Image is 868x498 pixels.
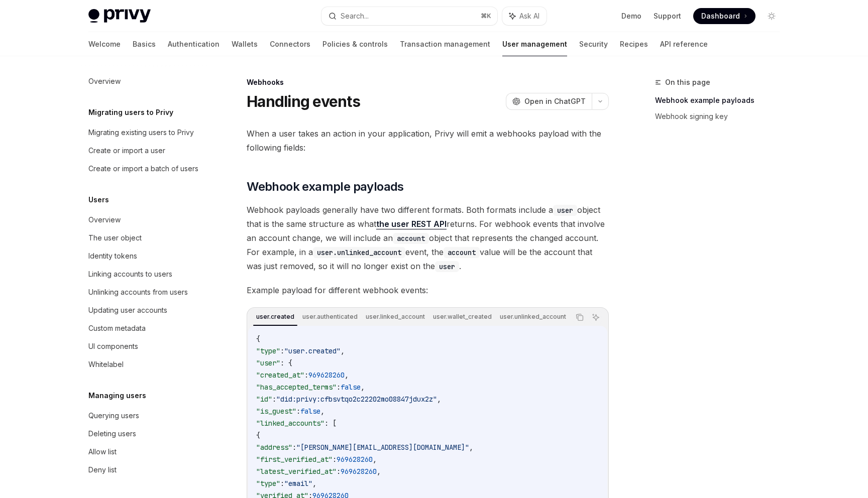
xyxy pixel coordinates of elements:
div: Unlinking accounts from users [88,286,188,298]
a: Welcome [88,32,121,56]
span: : [304,370,308,380]
span: : [337,467,341,476]
a: Linking accounts to users [80,265,209,283]
span: , [312,479,316,488]
span: 969628260 [341,467,377,476]
div: Create or import a batch of users [88,163,198,175]
div: user.authenticated [299,311,361,323]
a: UI components [80,337,209,355]
a: Basics [133,32,156,56]
h5: Users [88,194,109,206]
span: ⌘ K [481,12,491,20]
span: Webhook payloads generally have two different formats. Both formats include a object that is the ... [247,203,609,273]
span: Dashboard [701,11,740,21]
div: Deny list [88,464,117,476]
span: , [361,383,365,392]
a: Webhook example payloads [655,92,788,108]
code: account [393,233,429,244]
a: User management [502,32,567,56]
div: Allow list [88,446,117,458]
button: Copy the contents from the code block [573,311,586,324]
span: "type" [256,479,280,488]
div: Deleting users [88,428,136,440]
span: Webhook example payloads [247,179,404,195]
span: Open in ChatGPT [524,96,586,106]
span: "is_guest" [256,407,296,416]
div: Custom metadata [88,322,146,334]
div: Overview [88,214,121,226]
span: , [345,370,349,380]
div: Whitelabel [88,358,124,370]
div: Querying users [88,410,139,422]
span: "user.created" [284,346,341,355]
a: Recipes [620,32,648,56]
a: Connectors [270,32,310,56]
a: Wallets [232,32,258,56]
span: : [ [324,419,337,428]
span: "first_verified_at" [256,455,333,464]
a: Deleting users [80,425,209,443]
span: 969628260 [337,455,373,464]
code: user [553,205,577,216]
span: "has_accepted_terms" [256,383,337,392]
a: the user REST API [376,219,447,229]
span: "type" [256,346,280,355]
a: Updating user accounts [80,301,209,319]
span: On this page [665,76,710,88]
span: : [272,395,276,404]
code: user.unlinked_account [313,247,405,258]
a: Custom metadata [80,319,209,337]
a: The user object [80,229,209,247]
button: Open in ChatGPT [506,93,592,110]
a: Migrating existing users to Privy [80,123,209,142]
button: Toggle dark mode [764,8,780,24]
span: , [437,395,441,404]
button: Ask AI [502,7,547,25]
a: Security [579,32,608,56]
span: : [280,479,284,488]
a: Dashboard [693,8,755,24]
div: Updating user accounts [88,304,167,316]
a: Support [654,11,681,21]
span: : [292,443,296,452]
code: account [444,247,480,258]
span: "created_at" [256,370,304,380]
a: Deny list [80,461,209,479]
a: Demo [621,11,641,21]
h5: Managing users [88,390,146,402]
span: false [341,383,361,392]
button: Ask AI [589,311,602,324]
span: : [296,407,300,416]
a: API reference [660,32,708,56]
div: Linking accounts to users [88,268,172,280]
span: "linked_accounts" [256,419,324,428]
a: Allow list [80,443,209,461]
span: , [377,467,381,476]
a: Overview [80,211,209,229]
span: When a user takes an action in your application, Privy will emit a webhooks payload with the foll... [247,127,609,155]
a: Create or import a user [80,142,209,160]
h1: Handling events [247,92,360,110]
div: Create or import a user [88,145,165,157]
div: Migrating existing users to Privy [88,127,194,139]
div: user.linked_account [363,311,428,323]
span: "latest_verified_at" [256,467,337,476]
span: : [333,455,337,464]
span: , [320,407,324,416]
h5: Migrating users to Privy [88,106,173,118]
div: user.created [253,311,297,323]
span: "[PERSON_NAME][EMAIL_ADDRESS][DOMAIN_NAME]" [296,443,469,452]
a: Policies & controls [322,32,388,56]
span: "user" [256,358,280,367]
div: Search... [341,10,369,22]
span: false [300,407,320,416]
a: Overview [80,72,209,90]
span: "address" [256,443,292,452]
span: "id" [256,395,272,404]
a: Webhook signing key [655,108,788,125]
span: 969628260 [308,370,345,380]
img: light logo [88,9,151,23]
span: { [256,431,260,440]
a: Querying users [80,407,209,425]
div: UI components [88,340,138,352]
